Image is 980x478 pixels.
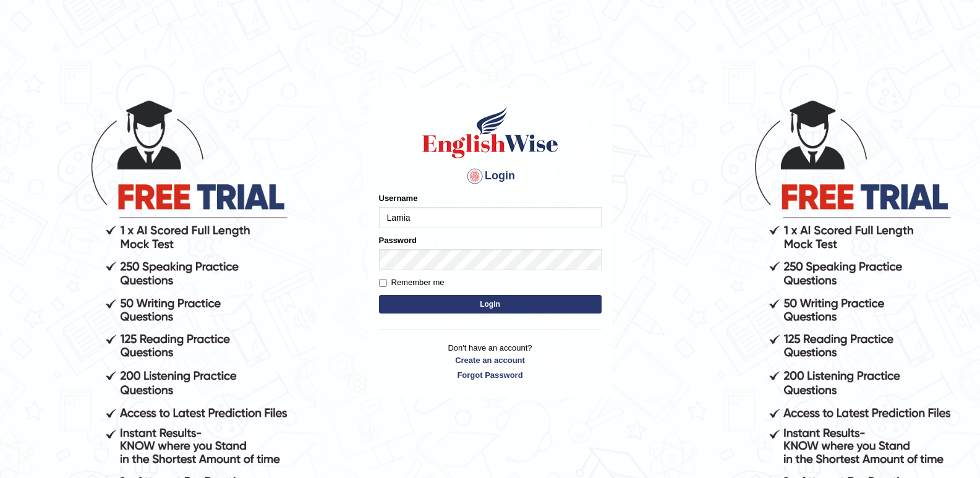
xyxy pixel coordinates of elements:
label: Username [379,192,418,204]
img: Logo of English Wise sign in for intelligent practice with AI [420,105,561,160]
label: Remember me [379,276,445,289]
p: Don't have an account? [379,342,602,380]
a: Forgot Password [379,369,602,381]
a: Create an account [379,354,602,366]
input: Remember me [379,279,387,287]
button: Login [379,295,602,314]
h4: Login [379,166,602,186]
label: Password [379,234,417,246]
